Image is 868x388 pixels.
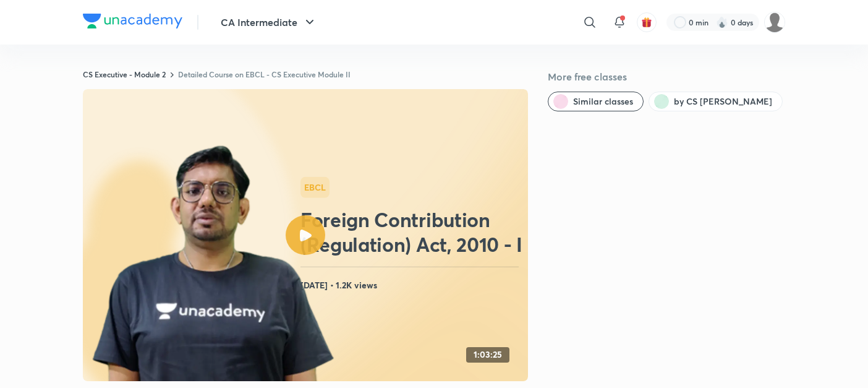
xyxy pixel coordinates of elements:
img: avatar [641,17,652,28]
img: adnan [764,12,785,33]
img: streak [716,16,728,28]
button: CA Intermediate [213,10,325,35]
h4: [DATE] • 1.2K views [300,277,523,293]
a: CS Executive - Module 2 [83,69,166,79]
button: avatar [637,12,657,32]
a: Detailed Course on EBCL - CS Executive Module II [178,69,351,79]
button: by CS Amit Vohra [649,92,783,111]
span: Similar classes [573,95,633,108]
button: Similar classes [548,92,644,111]
span: by CS Amit Vohra [674,95,772,108]
h2: Foreign Contribution (Regulation) Act, 2010 - I [300,207,523,257]
img: Company Logo [83,14,182,28]
a: Company Logo [83,14,182,32]
h4: 1:03:25 [474,350,502,360]
h5: More free classes [548,69,785,84]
